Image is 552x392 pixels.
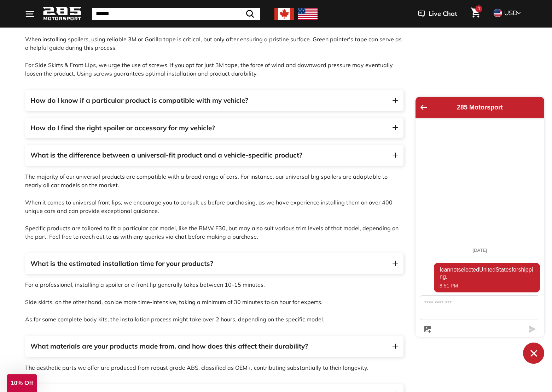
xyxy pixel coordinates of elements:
[25,118,403,139] button: How do I find the right spoiler or accessory for my vehicle? Toggle FAQ collapsible tab
[25,145,403,166] button: What is the difference between a universal-fit product and a vehicle-specific product? Toggle FAQ...
[30,96,248,105] span: How do I know if a particular product is compatible with my vehicle?
[25,336,403,357] button: What materials are your products made from, and how does this affect their durability? Toggle FAQ...
[393,125,398,130] img: Toggle FAQ collapsible tab
[409,5,466,23] button: Live Chat
[25,61,403,78] p: For Side Skirts & Front Lips, we urge the use of screws. If you opt for just 3M tape, the force o...
[504,9,517,17] span: USD
[25,35,403,52] p: When installing spoilers, using reliable 3M or Gorilla tape is critical, but only after ensuring ...
[413,97,546,364] inbox-online-store-chat: Shopify online store chat
[393,344,398,349] img: Toggle FAQ collapsible tab
[25,253,403,274] button: What is the estimated installation time for your products? Toggle FAQ collapsible tab
[393,153,398,158] img: Toggle FAQ collapsible tab
[92,8,260,20] input: Search
[30,342,308,350] span: What materials are your products made from, and how does this affect their durability?
[25,198,403,215] p: When it comes to universal front lips, we encourage you to consult us before purchasing, as we ha...
[43,6,82,22] img: Logo_285_Motorsport_areodynamics_components
[466,2,484,26] a: Cart
[429,9,457,18] span: Live Chat
[30,151,302,159] span: What is the difference between a universal-fit product and a vehicle-specific product?
[25,90,403,111] button: How do I know if a particular product is compatible with my vehicle? Toggle FAQ collapsible tab
[30,259,213,268] span: What is the estimated installation time for your products?
[25,298,403,306] p: Side skirts, on the other hand, can be more time-intensive, taking a minimum of 30 minutes to an ...
[7,374,37,392] div: 10% Off
[25,280,403,289] p: For a professional, installing a spoiler or a front lip generally takes between 10-15 minutes.
[478,6,480,11] span: 1
[25,224,403,241] p: Specific products are tailored to fit a particular car model, like the BMW F30, but may also suit...
[25,172,403,189] p: The majority of our universal products are compatible with a broad range of cars. For instance, o...
[393,261,398,266] img: Toggle FAQ collapsible tab
[25,315,403,323] p: As for some complete body kits, the installation process might take over 2 hours, depending on th...
[11,380,33,386] span: 10% Off
[25,363,403,372] p: The aesthetic parts we offer are produced from robust grade ABS, classified as OEM+, contributing...
[393,98,398,103] img: Toggle FAQ collapsible tab
[30,124,215,132] span: How do I find the right spoiler or accessory for my vehicle?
